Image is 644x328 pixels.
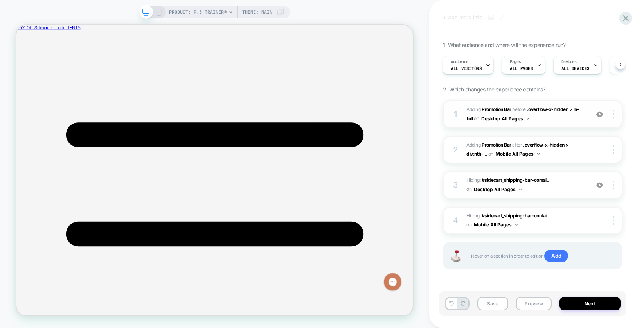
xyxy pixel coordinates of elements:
[466,142,568,157] span: .overflow-x-hidden > div:nth-...
[482,177,551,183] span: #sidecart_shipping-bar-contai...
[466,185,471,194] span: on
[169,6,227,18] span: PRODUCT: P.3 Trainer®
[481,114,529,124] button: Desktop All Pages
[242,6,272,18] span: Theme: MAIN
[561,59,577,65] span: Devices
[488,150,493,158] span: on
[516,297,552,310] button: Preview
[443,14,482,20] span: + Add more info
[451,66,482,71] span: All Visitors
[596,111,603,118] img: crossed eye
[471,250,614,262] span: Hover on a section in order to edit or
[519,188,522,190] img: down arrow
[496,149,540,159] button: Mobile All Pages
[474,114,479,123] span: on
[526,118,529,120] img: down arrow
[482,142,511,148] b: Promotion Bar
[477,297,508,310] button: Save
[466,220,471,229] span: on
[482,106,511,112] b: Promotion Bar
[448,250,463,262] img: Joystick
[443,41,565,48] span: 1. What audience and where will the experience run?
[4,3,27,26] button: Gorgias live chat
[466,106,511,112] span: Adding
[451,59,468,65] span: Audience
[443,86,545,93] span: 2. Which changes the experience contains?
[474,220,518,229] button: Mobile All Pages
[512,142,522,148] span: AFTER
[452,107,459,121] div: 1
[452,178,459,192] div: 3
[466,176,585,194] span: Hiding :
[537,153,540,155] img: down arrow
[613,145,614,154] img: close
[452,143,459,157] div: 2
[613,181,614,189] img: close
[452,213,459,228] div: 4
[512,106,525,112] span: BEFORE
[510,66,533,71] span: ALL PAGES
[482,213,551,219] span: #sidecart_shipping-bar-contai...
[561,66,590,71] span: ALL DEVICES
[559,297,621,310] button: Next
[474,185,522,194] button: Desktop All Pages
[466,142,511,148] span: Adding
[544,250,568,262] span: Add
[613,216,614,225] img: close
[596,182,603,188] img: crossed eye
[515,224,518,226] img: down arrow
[613,110,614,118] img: close
[466,211,585,230] span: Hiding :
[618,59,633,65] span: Trigger
[510,59,521,65] span: Pages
